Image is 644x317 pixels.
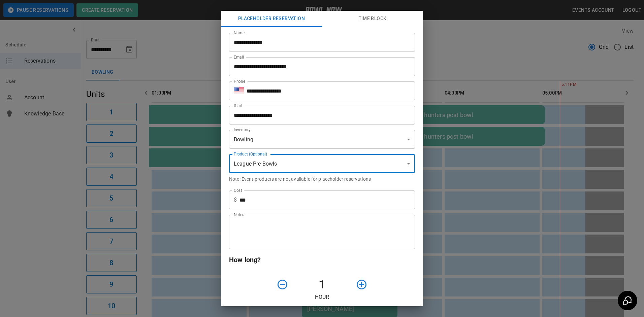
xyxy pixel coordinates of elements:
label: Phone [234,78,245,84]
div: League Pre-Bowls [229,154,415,173]
input: Choose date, selected date is Sep 26, 2025 [229,106,410,125]
p: Note: Event products are not available for placeholder reservations [229,176,415,182]
button: Select country [234,86,244,96]
button: Time Block [322,11,423,27]
p: $ [234,196,237,204]
button: Placeholder Reservation [221,11,322,27]
p: Hour [229,293,415,301]
h6: How long? [229,254,415,265]
label: Start [234,103,243,108]
div: Bowling [229,130,415,149]
h4: 1 [291,278,353,292]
